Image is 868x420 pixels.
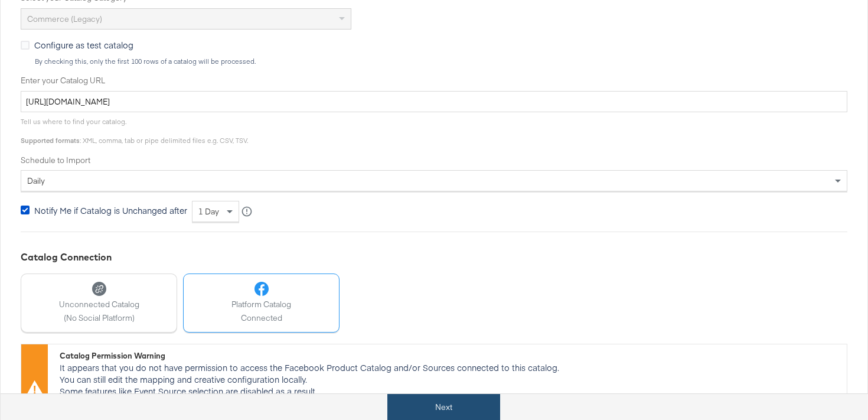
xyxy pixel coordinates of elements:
span: Configure as test catalog [34,39,133,51]
p: It appears that you do not have permission to access the Facebook Product Catalog and/or Sources ... [60,361,841,396]
input: Enter Catalog URL, e.g. http://www.example.com/products.xml [21,91,847,113]
div: By checking this, only the first 100 rows of a catalog will be processed. [34,57,847,66]
span: 1 day [198,206,219,217]
div: Catalog Connection [21,250,847,264]
span: daily [27,175,45,186]
strong: Supported formats [21,136,80,145]
span: Tell us where to find your catalog. : XML, comma, tab or pipe delimited files e.g. CSV, TSV. [21,117,248,145]
button: Platform CatalogConnected [183,274,340,333]
span: Platform Catalog [231,299,291,310]
span: (No Social Platform) [59,312,139,324]
span: Notify Me if Catalog is Unchanged after [34,204,187,216]
span: Unconnected Catalog [59,299,139,310]
span: Commerce (Legacy) [27,14,102,24]
button: Unconnected Catalog(No Social Platform) [21,274,177,333]
label: Schedule to Import [21,155,847,166]
div: Catalog Permission Warning [60,350,841,362]
label: Enter your Catalog URL [21,75,847,86]
span: Connected [231,312,291,324]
